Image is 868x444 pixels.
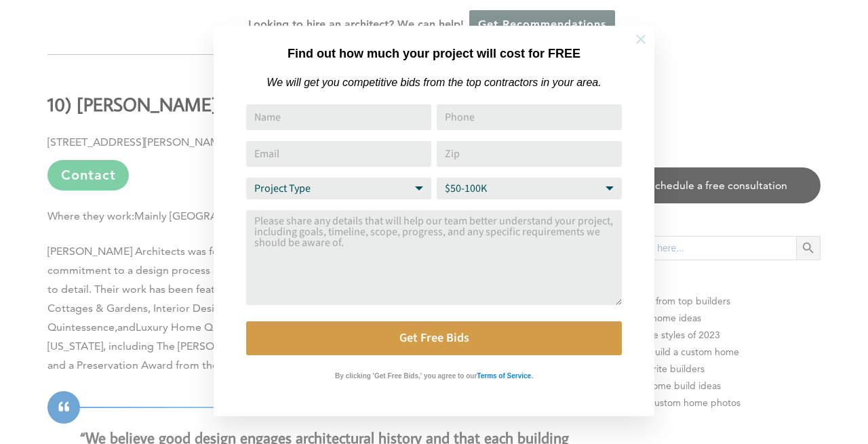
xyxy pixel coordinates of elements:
strong: . [531,372,533,380]
textarea: Comment or Message [246,210,622,305]
button: Close [617,16,665,63]
a: Terms of Service [477,369,531,380]
input: Name [246,104,431,130]
button: Get Free Bids [246,321,622,355]
input: Phone [437,104,622,130]
strong: Find out how much your project will cost for FREE [288,47,580,60]
strong: Terms of Service [477,372,531,380]
em: We will get you competitive bids from the top contractors in your area. [267,77,601,88]
input: Zip [437,141,622,167]
strong: By clicking 'Get Free Bids,' you agree to our [335,372,477,380]
input: Email Address [246,141,431,167]
select: Project Type [246,178,431,199]
select: Budget Range [437,178,622,199]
